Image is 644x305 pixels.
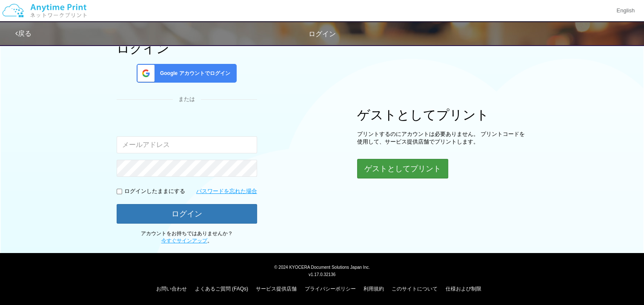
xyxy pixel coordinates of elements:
input: メールアドレス [117,136,257,153]
p: アカウントをお持ちではありませんか？ [117,230,257,245]
p: プリントするのにアカウントは必要ありません。 プリントコードを使用して、サービス提供店舗でプリントします。 [357,130,527,146]
h1: ログイン [117,41,257,55]
a: パスワードを忘れた場合 [196,187,257,196]
a: サービス提供店舗 [256,286,297,292]
button: ゲストとしてプリント [357,159,448,178]
span: 。 [161,238,212,244]
span: v1.17.0.32136 [309,272,335,277]
a: お問い合わせ [156,286,187,292]
a: プライバシーポリシー [305,286,356,292]
button: ログイン [117,204,257,224]
span: © 2024 KYOCERA Document Solutions Japan Inc. [274,264,370,270]
p: ログインしたままにする [124,187,185,196]
div: または [117,95,257,104]
a: 仕様および制限 [446,286,481,292]
a: 戻る [15,30,31,37]
a: 利用規約 [364,286,384,292]
a: よくあるご質問 (FAQs) [195,286,248,292]
a: このサイトについて [392,286,438,292]
h1: ゲストとしてプリント [357,108,527,122]
span: Google アカウントでログイン [157,70,230,77]
a: 今すぐサインアップ [161,238,207,244]
span: ログイン [309,30,336,37]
